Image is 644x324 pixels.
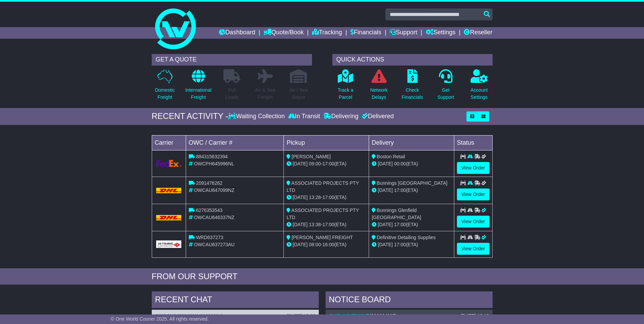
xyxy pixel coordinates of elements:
[377,154,405,159] span: Boston Retail
[394,161,406,166] span: 00:00
[323,161,334,166] span: 17:00
[394,222,406,227] span: 17:00
[454,135,492,150] td: Status
[198,313,221,319] span: s00063694
[309,242,321,247] span: 08:00
[156,240,182,248] img: GetCarrierServiceLogo
[377,180,447,186] span: Bunnings [GEOGRAPHIC_DATA]
[464,27,492,39] a: Reseller
[470,69,488,105] a: AccountSettings
[196,208,222,213] span: 6276353543
[155,313,196,319] a: OWCCN642914AU
[196,180,222,186] span: 2091476262
[194,161,234,166] span: OWCPH645996NL
[372,187,451,194] div: (ETA)
[154,69,175,105] a: DomesticFreight
[378,161,393,166] span: [DATE]
[293,161,308,166] span: [DATE]
[196,154,227,159] span: 884315632394
[223,87,240,101] p: Full Loads
[350,27,381,39] a: Financials
[372,160,451,167] div: (ETA)
[287,221,366,228] div: - (ETA)
[370,87,387,101] p: Network Delays
[152,135,186,150] td: Carrier
[378,222,393,227] span: [DATE]
[309,195,321,200] span: 13:28
[338,87,353,101] p: Track a Parcel
[378,242,393,247] span: [DATE]
[360,113,394,120] div: Delivered
[292,235,353,240] span: [PERSON_NAME] FREIGHT
[437,69,454,105] a: GetSupport
[329,313,369,319] a: OWCAU647099NZ
[287,241,366,248] div: - (ETA)
[196,235,223,240] span: WRD637273
[309,222,321,227] span: 13:38
[457,188,490,200] a: View Order
[155,87,174,101] p: Domestic Freight
[194,242,235,247] span: OWCAU637273AU
[228,113,286,120] div: Waiting Collection
[322,113,360,120] div: Delivering
[152,54,312,66] div: GET A QUOTE
[287,113,322,120] div: In Transit
[185,87,211,101] p: International Freight
[371,313,395,319] span: S00064007
[152,111,228,121] div: RECENT ACTIVITY -
[372,241,451,248] div: (ETA)
[156,160,182,167] img: GetCarrierServiceLogo
[219,27,255,39] a: Dashboard
[390,27,417,39] a: Support
[372,208,421,220] span: Bunnings Glenfield [GEOGRAPHIC_DATA]
[287,180,359,193] span: ASSOCIATED PROJECTS PTY LTD
[312,27,342,39] a: Tracking
[457,216,490,228] a: View Order
[194,187,234,193] span: OWCAU647099NZ
[377,235,436,240] span: Definitive Detailing Supplies
[293,222,308,227] span: [DATE]
[152,272,493,282] div: FROM OUR SUPPORT
[372,221,451,228] div: (ETA)
[401,69,423,105] a: CheckFinancials
[471,87,488,101] p: Account Settings
[370,69,388,105] a: NetworkDelays
[284,135,369,150] td: Pickup
[287,194,366,201] div: - (ETA)
[326,291,493,310] div: NOTICE BOARD
[293,242,308,247] span: [DATE]
[287,160,366,167] div: - (ETA)
[287,313,315,319] div: [DATE] 15:38
[293,195,308,200] span: [DATE]
[255,87,275,101] p: Air & Sea Freight
[186,135,284,150] td: OWC / Carrier #
[156,188,182,193] img: DHL.png
[156,215,182,220] img: DHL.png
[263,27,303,39] a: Quote/Book
[369,135,454,150] td: Delivery
[394,187,406,193] span: 17:00
[378,187,393,193] span: [DATE]
[323,242,334,247] span: 16:00
[329,313,489,319] div: ( )
[155,313,315,319] div: ( )
[152,291,319,310] div: RECENT CHAT
[111,316,209,322] span: © One World Courier 2025. All rights reserved.
[309,161,321,166] span: 09:00
[394,242,406,247] span: 17:00
[437,87,454,101] p: Get Support
[457,243,490,255] a: View Order
[323,222,334,227] span: 17:00
[287,208,359,220] span: ASSOCIATED PROJECTS PTY LTD
[402,87,423,101] p: Check Financials
[461,313,489,319] div: [DATE] 13:12
[426,27,456,39] a: Settings
[323,195,334,200] span: 17:00
[185,69,212,105] a: InternationalFreight
[337,69,354,105] a: Track aParcel
[290,87,308,101] p: Air / Sea Depot
[292,154,331,159] span: [PERSON_NAME]
[332,54,493,66] div: QUICK ACTIONS
[194,215,234,220] span: OWCAU646337NZ
[457,162,490,174] a: View Order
